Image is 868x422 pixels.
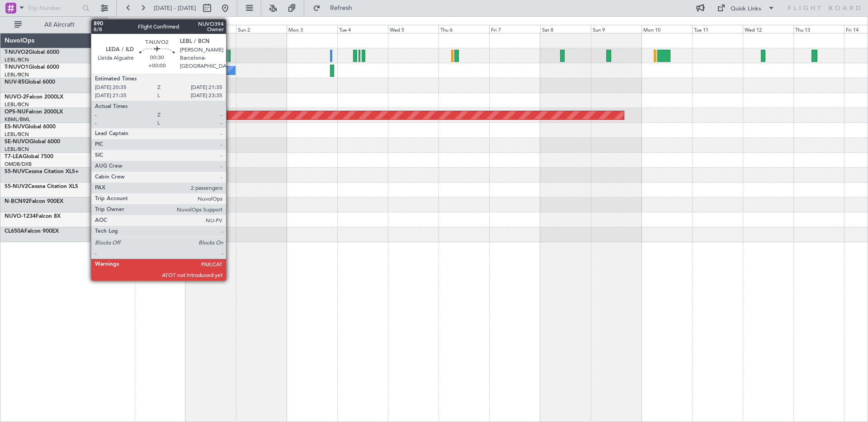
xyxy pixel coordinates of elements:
[5,71,29,78] a: LEBL/BCN
[439,25,489,33] div: Thu 6
[5,101,29,108] a: LEBL/BCN
[5,56,29,63] a: LEBL/BCN
[5,214,61,219] a: NUVO-1234Falcon 8X
[489,25,540,33] div: Fri 7
[185,25,236,33] div: Sat 1
[5,229,59,234] a: CL650AFalcon 900EX
[5,154,23,159] span: T7-LEA
[5,124,56,130] a: ES-NUVGlobal 6000
[5,50,28,55] span: T-NUVO2
[5,161,32,168] a: OMDB/DXB
[388,25,439,33] div: Wed 5
[5,124,25,130] span: ES-NUV
[540,25,591,33] div: Sat 8
[236,25,287,33] div: Sun 2
[5,109,26,115] span: OPS-NU
[135,25,185,33] div: Fri 31
[5,169,79,174] a: S5-NUVCessna Citation XLS+
[5,65,59,70] a: T-NUVO1Global 6000
[5,184,78,189] a: S5-NUV2Cessna Citation XLS
[322,5,360,11] span: Refresh
[5,94,26,100] span: NUVO-2
[5,199,29,204] span: N-BCN92
[5,139,29,145] span: SE-NUVO
[5,146,29,153] a: LEBL/BCN
[5,199,63,204] a: N-BCN92Falcon 900EX
[154,4,196,12] span: [DATE] - [DATE]
[5,139,60,145] a: SE-NUVOGlobal 6000
[5,169,25,174] span: S5-NUV
[793,25,844,33] div: Thu 13
[109,18,125,26] div: [DATE]
[337,25,388,33] div: Tue 4
[309,1,363,15] button: Refresh
[28,1,80,15] input: Trip Number
[287,25,337,33] div: Mon 3
[5,116,30,123] a: KBML/BML
[5,50,59,55] a: T-NUVO2Global 6000
[84,25,135,33] div: Thu 30
[5,154,53,159] a: T7-LEAGlobal 7500
[10,18,98,32] button: All Aircraft
[692,25,743,33] div: Tue 11
[5,214,36,219] span: NUVO-1234
[5,80,55,85] a: NUV-85Global 6000
[731,5,761,14] div: Quick Links
[5,229,24,234] span: CL650A
[743,25,793,33] div: Wed 12
[5,109,63,115] a: OPS-NUFalcon 2000LX
[642,25,692,33] div: Mon 10
[712,1,779,15] button: Quick Links
[86,64,202,77] div: No Crew [GEOGRAPHIC_DATA][PERSON_NAME]
[591,25,642,33] div: Sun 9
[5,131,29,138] a: LEBL/BCN
[5,65,28,70] span: T-NUVO1
[5,80,24,85] span: NUV-85
[5,94,63,100] a: NUVO-2Falcon 2000LX
[24,22,95,28] span: All Aircraft
[5,184,28,189] span: S5-NUV2
[187,18,202,26] div: [DATE]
